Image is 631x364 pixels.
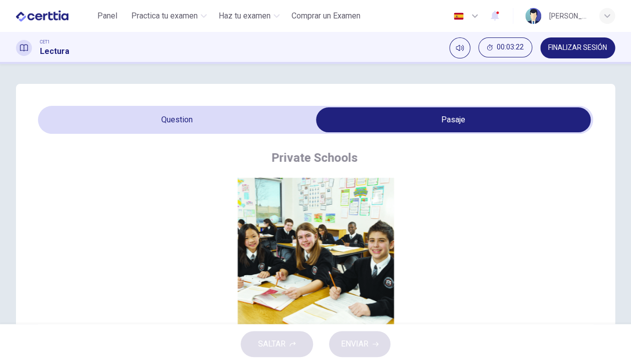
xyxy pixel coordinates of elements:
[40,38,50,45] span: CET1
[215,7,284,25] button: Haz tu examen
[131,10,198,22] span: Practica tu examen
[478,37,532,58] div: Ocultar
[16,6,68,26] img: CERTTIA logo
[127,7,211,25] button: Practica tu examen
[16,6,91,26] a: CERTTIA logo
[452,12,465,20] img: es
[91,7,123,25] button: Panel
[540,37,615,58] button: FINALIZAR SESIÓN
[219,10,271,22] span: Haz tu examen
[40,45,69,57] h1: Lectura
[525,8,541,24] img: Profile picture
[449,37,470,58] div: Silenciar
[271,150,357,166] h4: Private Schools
[548,44,607,52] span: FINALIZAR SESIÓN
[478,37,532,57] button: 00:03:22
[292,10,360,22] span: Comprar un Examen
[288,7,364,25] button: Comprar un Examen
[97,10,117,22] span: Panel
[497,43,524,51] span: 00:03:22
[549,10,587,22] div: [PERSON_NAME] [PERSON_NAME]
